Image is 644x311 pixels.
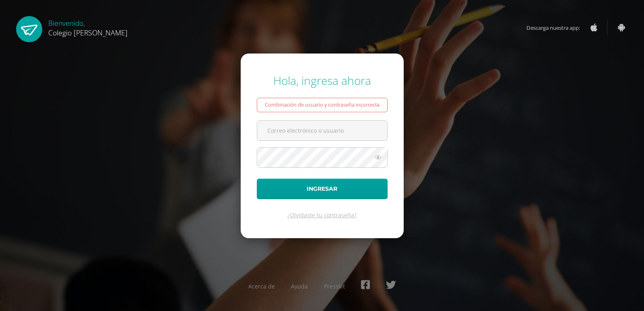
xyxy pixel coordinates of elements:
div: Hola, ingresa ahora [257,73,388,88]
span: Descarga nuestra app: [526,20,588,35]
div: Bienvenido, [48,16,128,37]
a: Ayuda [291,282,308,290]
a: Presskit [324,282,345,290]
span: Colegio [PERSON_NAME] [48,28,128,37]
button: Ingresar [257,179,388,199]
a: ¿Olvidaste tu contraseña? [287,211,357,219]
a: Acerca de [248,282,275,290]
div: Combinación de usuario y contraseña incorrecta [257,98,388,112]
input: Correo electrónico o usuario [257,121,387,140]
